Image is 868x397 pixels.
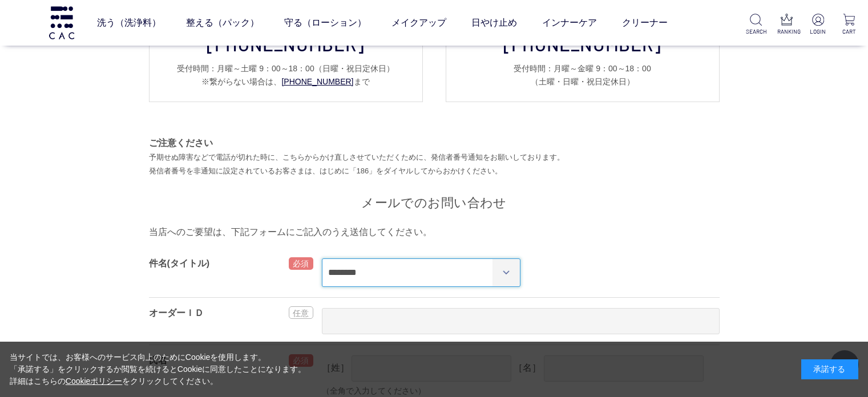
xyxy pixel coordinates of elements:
a: SEARCH [746,14,766,36]
a: CART [839,14,859,36]
p: 受付時間：月曜～土曜 9：00～18：00 （日曜・祝日定休日） [161,62,411,75]
a: メイクアップ [391,7,446,39]
label: 件名(タイトル) [149,258,210,268]
a: Cookieポリシー [66,376,123,386]
a: 日やけ止め [471,7,517,39]
p: CART [839,27,859,36]
div: 承諾する [801,359,858,379]
a: クリーナー [622,7,668,39]
p: 受付時間：月曜～金曜 9：00～18：00 （土曜・日曜・祝日定休日） [458,62,708,88]
a: 守る（ローション） [284,7,366,39]
img: logo [47,6,76,39]
a: LOGIN [808,14,828,36]
p: LOGIN [808,27,828,36]
a: インナーケア [542,7,597,39]
a: RANKING [777,14,797,36]
p: 当店へのご要望は、下記フォームにご記入のうえ送信してください。 [149,225,720,239]
label: オーダーＩＤ [149,308,204,318]
p: SEARCH [746,27,766,36]
div: 当サイトでは、お客様へのサービス向上のためにCookieを使用します。 「承諾する」をクリックするか閲覧を続けるとCookieに同意したことになります。 詳細はこちらの をクリックしてください。 [10,351,306,387]
p: ご注意ください [149,136,720,150]
h2: メールでのお問い合わせ [149,195,720,211]
a: 洗う（洗浄料） [97,7,161,39]
p: ※繋がらない場合は、 まで [161,75,411,88]
a: 整える（パック） [186,7,259,39]
font: 予期せぬ障害などで電話が切れた時に、こちらからかけ直しさせていただくために、発信者番号通知をお願いしております。 発信者番号を非通知に設定されているお客さまは、はじめに「186」をダイヤルしてか... [149,153,564,175]
p: RANKING [777,27,797,36]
